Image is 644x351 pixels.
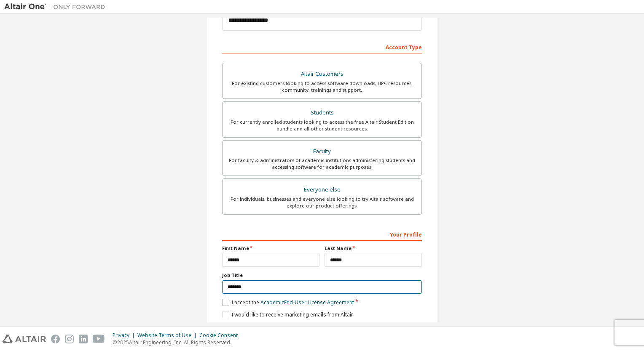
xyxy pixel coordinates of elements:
[228,157,416,170] div: For faculty & administrators of academic institutions administering students and accessing softwa...
[222,311,353,318] label: I would like to receive marketing emails from Altair
[222,227,422,241] div: Your Profile
[222,245,319,252] label: First Name
[51,335,60,343] img: facebook.svg
[4,3,110,11] img: Altair One
[3,335,46,343] img: altair_logo.svg
[93,335,105,343] img: youtube.svg
[228,184,416,196] div: Everyone else
[113,339,243,346] p: © 2025 Altair Engineering, Inc. All Rights Reserved.
[222,272,422,279] label: Job Title
[222,299,354,306] label: I accept the
[222,40,422,53] div: Account Type
[113,332,137,339] div: Privacy
[228,107,416,119] div: Students
[228,146,416,157] div: Faculty
[228,119,416,132] div: For currently enrolled students looking to access the free Altair Student Edition bundle and all ...
[228,196,416,209] div: For individuals, businesses and everyone else looking to try Altair software and explore our prod...
[199,332,243,339] div: Cookie Consent
[260,299,354,306] a: Academic End-User License Agreement
[65,335,74,343] img: instagram.svg
[79,335,88,343] img: linkedin.svg
[228,68,416,80] div: Altair Customers
[325,245,422,252] label: Last Name
[137,332,199,339] div: Website Terms of Use
[228,80,416,93] div: For existing customers looking to access software downloads, HPC resources, community, trainings ...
